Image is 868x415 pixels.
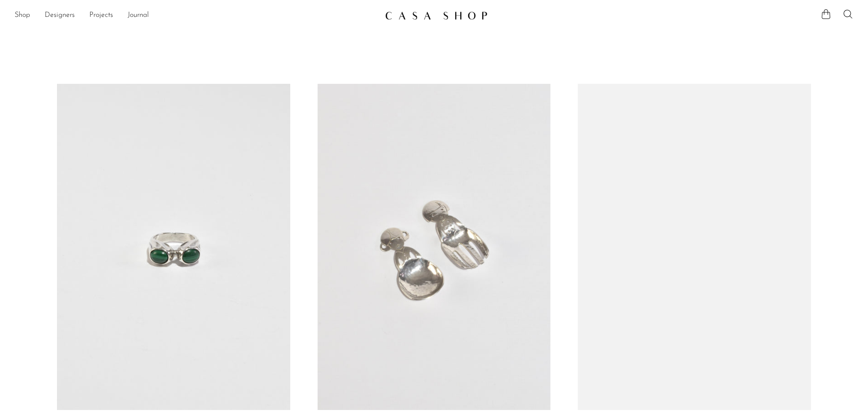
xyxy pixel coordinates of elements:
[128,10,149,21] a: Journal
[15,8,378,23] nav: Desktop navigation
[15,10,30,21] a: Shop
[45,10,75,21] a: Designers
[15,8,378,23] ul: NEW HEADER MENU
[89,10,113,21] a: Projects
